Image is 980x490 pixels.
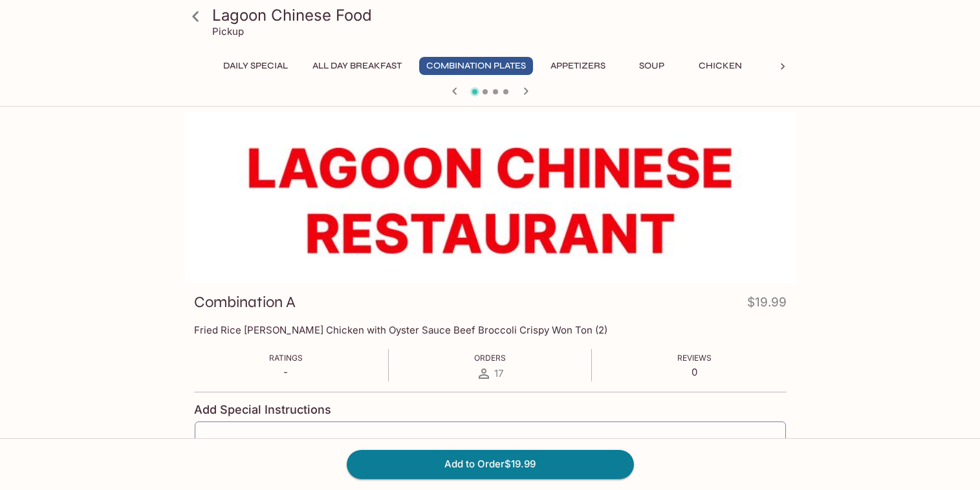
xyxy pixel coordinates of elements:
p: Fried Rice [PERSON_NAME] Chicken with Oyster Sauce Beef Broccoli Crispy Won Ton (2) [194,324,787,336]
h4: Add Special Instructions [194,403,787,417]
span: Ratings [269,353,303,363]
span: Orders [474,353,506,363]
button: Appetizers [543,57,613,75]
p: Pickup [212,25,244,37]
h3: Combination A [194,292,296,312]
button: Soup [623,57,681,75]
h4: $19.99 [747,292,787,317]
button: All Day Breakfast [305,57,409,75]
span: 17 [494,367,503,379]
p: - [269,366,303,378]
button: Chicken [691,57,750,75]
div: Combination A [185,112,796,283]
h3: Lagoon Chinese Food [212,5,790,25]
p: 0 [677,366,712,378]
button: Combination Plates [419,57,533,75]
button: Add to Order$19.99 [347,450,634,478]
button: Daily Special [216,57,295,75]
button: Beef [760,57,818,75]
span: Reviews [677,353,712,363]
